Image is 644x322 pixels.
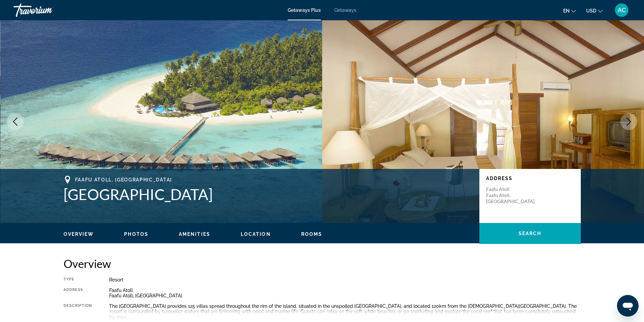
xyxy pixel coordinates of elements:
button: Location [241,231,271,237]
div: Resort [109,277,581,282]
div: Address [64,288,92,298]
span: Faafu Atoll, [GEOGRAPHIC_DATA] [75,177,172,182]
a: Travorium [14,1,81,19]
button: Previous image [7,113,24,130]
span: Overview [64,231,94,237]
div: Faafu Atoll Faafu Atoll, [GEOGRAPHIC_DATA] [109,288,581,298]
button: User Menu [613,3,630,17]
span: en [563,8,570,14]
span: Search [519,231,542,236]
a: Getaways Plus [288,7,321,13]
span: AC [618,7,626,14]
div: Type [64,277,92,282]
button: Change language [563,6,576,16]
div: The [GEOGRAPHIC_DATA] provides 125 villas spread throughout the rim of the island, situated in th... [109,303,581,320]
a: Getaways [334,7,356,13]
button: Next image [620,113,637,130]
button: Photos [124,231,148,237]
span: Rooms [301,231,323,237]
button: Rooms [301,231,323,237]
div: Description [64,303,92,320]
button: Amenities [179,231,210,237]
button: Change currency [586,6,603,16]
button: Overview [64,231,94,237]
span: Location [241,231,271,237]
p: Address [486,176,574,181]
span: Photos [124,231,148,237]
h1: [GEOGRAPHIC_DATA] [64,185,473,203]
iframe: Bouton de lancement de la fenêtre de messagerie [617,295,639,317]
span: USD [586,8,596,14]
p: Faafu Atoll Faafu Atoll, [GEOGRAPHIC_DATA] [486,186,540,204]
span: Amenities [179,231,210,237]
h2: Overview [64,257,581,270]
button: Search [479,223,581,244]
